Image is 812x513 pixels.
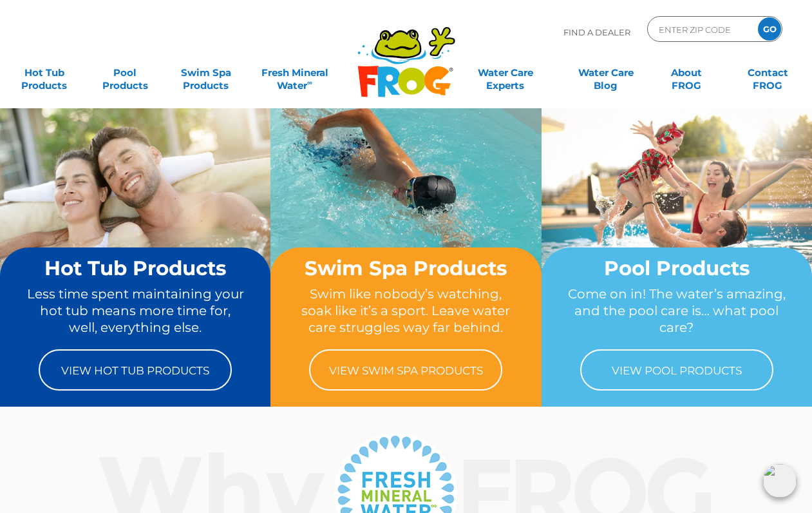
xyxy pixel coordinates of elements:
[13,60,76,86] a: Hot TubProducts
[657,20,744,39] input: Zip Code Form
[295,286,516,336] p: Swim like nobody’s watching, soak like it’s a sport. Leave water care struggles way far behind.
[542,108,812,310] img: home-banner-pool-short
[566,286,788,336] p: Come on in! The water’s amazing, and the pool care is… what pool care?
[24,286,246,336] p: Less time spent maintaining your hot tub means more time for, well, everything else.
[309,349,502,391] a: View Swim Spa Products
[270,108,541,310] img: home-banner-swim-spa-short
[736,60,799,86] a: ContactFROG
[175,60,238,86] a: Swim SpaProducts
[758,17,781,41] input: GO
[94,60,157,86] a: PoolProducts
[574,60,637,86] a: Water CareBlog
[307,78,312,87] sup: ∞
[763,464,797,498] img: openIcon
[39,349,232,391] a: View Hot Tub Products
[24,257,246,279] h2: Hot Tub Products
[295,257,516,279] h2: Swim Spa Products
[656,60,719,86] a: AboutFROG
[580,349,773,391] a: View Pool Products
[566,257,788,279] h2: Pool Products
[256,60,334,86] a: Fresh MineralWater∞
[454,60,556,86] a: Water CareExperts
[563,16,630,48] p: Find A Dealer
